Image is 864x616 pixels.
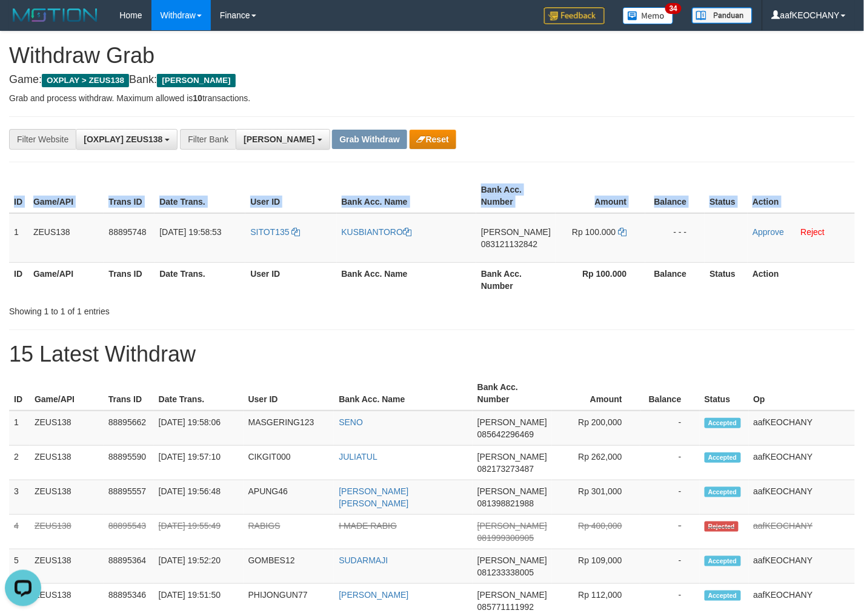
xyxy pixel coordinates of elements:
[749,376,855,411] th: Op
[28,213,104,263] td: ZEUS138
[9,300,351,317] div: Showing 1 to 1 of 1 entries
[640,446,700,480] td: -
[552,411,640,446] td: Rp 200,000
[334,376,473,411] th: Bank Acc. Name
[645,179,705,213] th: Balance
[477,452,547,462] span: [PERSON_NAME]
[410,130,456,149] button: Reset
[104,446,154,480] td: 88895590
[9,179,28,213] th: ID
[640,549,700,584] td: -
[244,549,334,584] td: GOMBES12
[154,411,244,446] td: [DATE] 19:58:06
[477,521,547,531] span: [PERSON_NAME]
[749,515,855,549] td: aafKEOCHANY
[236,129,330,150] button: [PERSON_NAME]
[154,480,244,515] td: [DATE] 19:56:48
[552,480,640,515] td: Rp 301,000
[104,411,154,446] td: 88895662
[9,262,28,297] th: ID
[481,239,537,249] span: Copy 083121132842 to clipboard
[9,44,855,68] h1: Withdraw Grab
[104,515,154,549] td: 88895543
[623,7,674,24] img: Button%20Memo.svg
[477,602,534,612] span: Copy 085771111992 to clipboard
[28,179,104,213] th: Game/API
[9,376,30,411] th: ID
[244,134,314,144] span: [PERSON_NAME]
[705,262,748,297] th: Status
[705,418,741,428] span: Accepted
[801,227,825,237] a: Reject
[473,376,552,411] th: Bank Acc. Number
[9,342,855,366] h1: 15 Latest Withdraw
[9,6,101,24] img: MOTION_logo.png
[337,262,477,297] th: Bank Acc. Name
[30,446,104,480] td: ZEUS138
[753,227,784,237] a: Approve
[245,179,336,213] th: User ID
[645,213,705,263] td: - - -
[748,262,855,297] th: Action
[552,549,640,584] td: Rp 109,000
[104,549,154,584] td: 88895364
[477,417,547,427] span: [PERSON_NAME]
[30,411,104,446] td: ZEUS138
[481,227,551,237] span: [PERSON_NAME]
[749,480,855,515] td: aafKEOCHANY
[342,227,412,237] a: KUSBIANTORO
[477,555,547,565] span: [PERSON_NAME]
[244,376,334,411] th: User ID
[572,227,616,237] span: Rp 100.000
[337,179,477,213] th: Bank Acc. Name
[76,129,178,150] button: [OXPLAY] ZEUS138
[749,446,855,480] td: aafKEOCHANY
[180,129,236,150] div: Filter Bank
[104,262,155,297] th: Trans ID
[9,549,30,584] td: 5
[552,515,640,549] td: Rp 400,000
[640,411,700,446] td: -
[477,533,534,543] span: Copy 081999300905 to clipboard
[705,522,739,532] span: Rejected
[154,515,244,549] td: [DATE] 19:55:49
[9,411,30,446] td: 1
[476,179,556,213] th: Bank Acc. Number
[9,515,30,549] td: 4
[104,376,154,411] th: Trans ID
[749,549,855,584] td: aafKEOCHANY
[619,227,627,237] a: Copy 100000 to clipboard
[30,549,104,584] td: ZEUS138
[250,227,300,237] a: SITOT135
[705,591,741,601] span: Accepted
[665,3,682,14] span: 34
[477,464,534,474] span: Copy 082173273487 to clipboard
[552,446,640,480] td: Rp 262,000
[154,549,244,584] td: [DATE] 19:52:20
[154,376,244,411] th: Date Trans.
[339,417,363,427] a: SENO
[640,376,700,411] th: Balance
[749,411,855,446] td: aafKEOCHANY
[477,590,547,600] span: [PERSON_NAME]
[477,498,534,508] span: Copy 081398821988 to clipboard
[9,213,28,263] td: 1
[339,452,377,462] a: JULIATUL
[84,134,162,144] span: [OXPLAY] ZEUS138
[159,227,221,237] span: [DATE] 19:58:53
[705,452,741,463] span: Accepted
[5,5,41,41] button: Open LiveChat chat widget
[244,446,334,480] td: CIKGIT000
[30,480,104,515] td: ZEUS138
[700,376,749,411] th: Status
[748,179,855,213] th: Action
[339,555,388,565] a: SUDARMAJI
[157,74,235,87] span: [PERSON_NAME]
[477,568,534,577] span: Copy 081233338005 to clipboard
[30,515,104,549] td: ZEUS138
[42,74,129,87] span: OXPLAY > ZEUS138
[9,446,30,480] td: 2
[28,262,104,297] th: Game/API
[155,179,245,213] th: Date Trans.
[108,227,146,237] span: 88895748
